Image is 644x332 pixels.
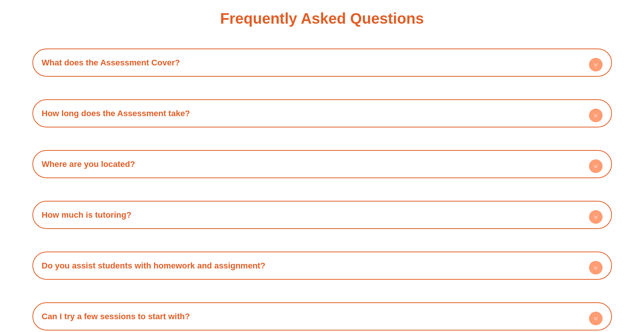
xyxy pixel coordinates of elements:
[42,261,266,270] a: Do you assist students with homework and assignment?
[36,52,608,73] h4: What does the Assessment Cover?
[220,11,424,26] h3: Frequently Asked Questions
[42,109,190,118] a: How long does the Assessment take?
[42,58,180,67] a: What does the Assessment Cover?
[36,103,608,124] div: How long does the Assessment take?
[36,205,608,225] div: How much is tutoring?
[42,312,190,321] a: Can I try a few sessions to start with?
[42,159,135,169] a: Where are you located?
[42,210,131,220] a: How much is tutoring?
[36,306,608,327] h4: Can I try a few sessions to start with?
[36,255,608,276] h4: Do you assist students with homework and assignment?
[36,154,608,174] h4: Where are you located?
[606,296,644,332] iframe: Chat Widget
